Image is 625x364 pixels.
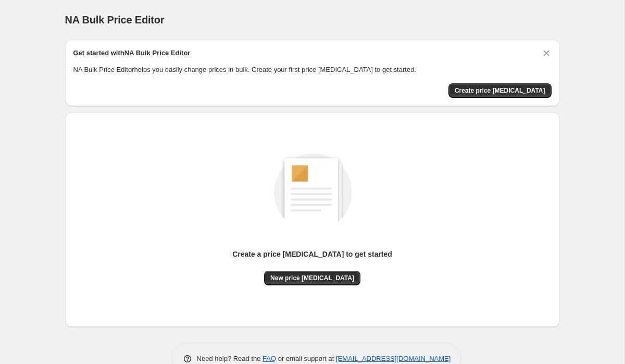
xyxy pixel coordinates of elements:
p: Create a price [MEDICAL_DATA] to get started [232,249,392,259]
button: Dismiss card [541,48,552,58]
span: Need help? Read the [197,355,263,362]
a: [EMAIL_ADDRESS][DOMAIN_NAME] [336,355,451,362]
button: New price [MEDICAL_DATA] [264,271,360,285]
button: Create price change job [448,83,552,98]
span: NA Bulk Price Editor [65,14,165,26]
span: or email support at [276,355,336,362]
span: New price [MEDICAL_DATA] [270,274,354,282]
span: Create price [MEDICAL_DATA] [455,86,545,95]
a: FAQ [262,355,276,362]
h2: Get started with NA Bulk Price Editor [73,48,191,58]
p: NA Bulk Price Editor helps you easily change prices in bulk. Create your first price [MEDICAL_DAT... [73,65,552,75]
